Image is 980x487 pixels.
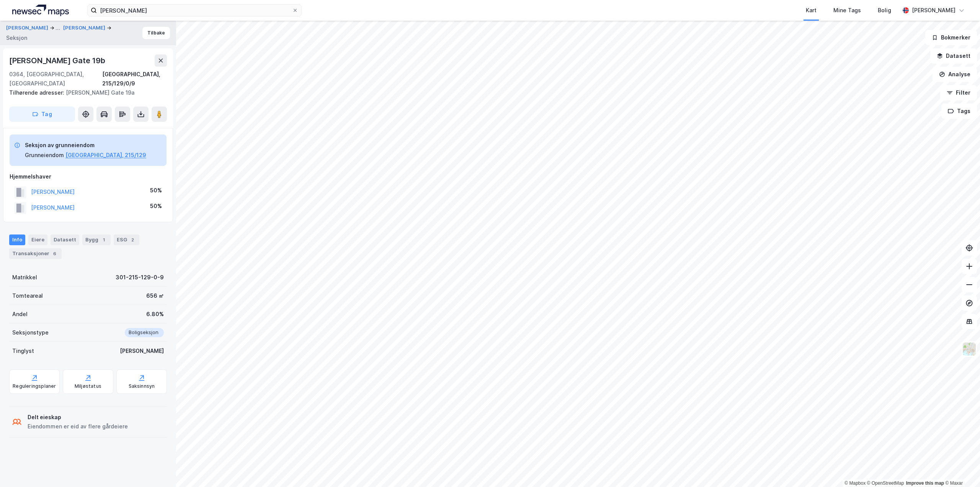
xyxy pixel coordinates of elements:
[6,23,50,33] button: [PERSON_NAME]
[9,54,107,67] div: [PERSON_NAME] Gate 19b
[12,273,37,282] div: Matrikkel
[10,172,167,181] div: Hjemmelshaver
[12,310,28,319] div: Andel
[56,23,60,33] div: ...
[9,70,102,88] div: 0364, [GEOGRAPHIC_DATA], [GEOGRAPHIC_DATA]
[28,413,128,422] div: Delt eieskap
[844,480,866,486] a: Mapbox
[65,151,146,160] button: [GEOGRAPHIC_DATA], 215/129
[120,346,164,356] div: [PERSON_NAME]
[912,6,955,15] div: [PERSON_NAME]
[833,6,861,15] div: Mine Tags
[9,234,25,245] div: Info
[12,291,43,300] div: Tomteareal
[9,89,66,96] span: Tilhørende adresser:
[150,186,162,195] div: 50%
[9,248,62,259] div: Transaksjoner
[150,202,162,211] div: 50%
[12,346,34,356] div: Tinglyst
[28,422,128,431] div: Eiendommen er eid av flere gårdeiere
[6,33,27,43] div: Seksjon
[962,342,977,356] img: Z
[930,48,977,64] button: Datasett
[146,310,164,319] div: 6.80%
[867,480,904,486] a: OpenStreetMap
[142,27,170,39] button: Tilbake
[97,5,292,16] input: Søk på adresse, matrikkel, gårdeiere, leietakere eller personer
[12,5,69,16] img: logo.a4113a55bc3d86da70a041830d287a7e.svg
[942,450,980,487] iframe: Chat Widget
[100,236,108,244] div: 1
[28,234,47,245] div: Eiere
[146,291,164,300] div: 656 ㎡
[102,70,167,88] div: [GEOGRAPHIC_DATA], 215/129/0/9
[25,141,146,150] div: Seksjon av grunneiendom
[129,383,155,389] div: Saksinnsyn
[942,450,980,487] div: Kontrollprogram for chat
[9,88,161,97] div: [PERSON_NAME] Gate 19a
[116,273,164,282] div: 301-215-129-0-9
[82,234,111,245] div: Bygg
[51,250,59,257] div: 6
[12,328,49,337] div: Seksjonstype
[806,6,817,15] div: Kart
[13,383,56,389] div: Reguleringsplaner
[114,234,139,245] div: ESG
[933,67,977,82] button: Analyse
[925,30,977,45] button: Bokmerker
[878,6,891,15] div: Bolig
[940,85,977,100] button: Filter
[941,103,977,119] button: Tags
[906,480,944,486] a: Improve this map
[9,107,75,122] button: Tag
[51,234,79,245] div: Datasett
[63,24,107,32] button: [PERSON_NAME]
[129,236,136,244] div: 2
[25,151,64,160] div: Grunneiendom
[75,383,101,389] div: Miljøstatus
